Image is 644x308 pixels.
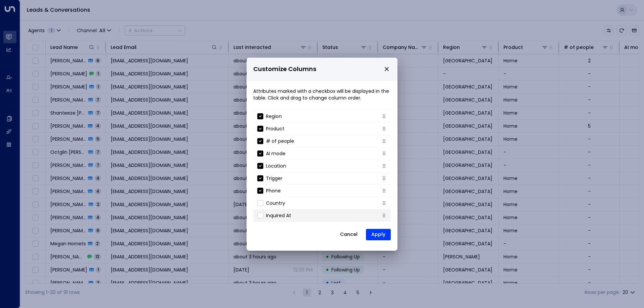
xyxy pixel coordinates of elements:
[266,150,285,157] p: AI mode
[266,187,281,194] p: Phone
[266,163,286,169] p: Location
[266,200,285,206] p: Country
[266,138,294,144] p: # of people
[266,125,284,132] p: Product
[266,212,291,219] p: Inquired At
[266,113,282,120] p: Region
[366,229,391,240] button: Apply
[253,64,316,74] span: Customize Columns
[266,175,282,182] p: Trigger
[253,88,391,101] p: Attributes marked with a checkbox will be displayed in the table. Click and drag to change column...
[334,229,363,241] button: Cancel
[384,66,390,72] button: close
